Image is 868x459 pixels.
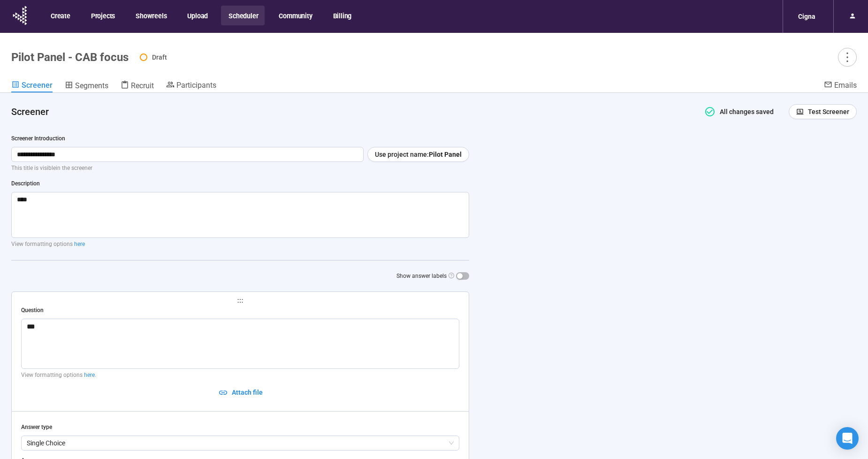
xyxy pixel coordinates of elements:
[429,151,462,158] b: Pilot Panel
[176,81,216,90] span: Participants
[789,104,857,119] button: Test Screener
[152,54,167,61] span: Draft
[836,427,859,450] div: Open Intercom Messenger
[11,240,469,249] p: View formatting options
[21,298,459,304] span: holder
[808,107,849,117] span: Test Screener
[11,51,129,64] h1: Pilot Panel - CAB focus
[27,436,454,450] span: Single Choice
[838,48,857,67] button: more
[824,80,857,92] a: Emails
[180,6,214,25] button: Upload
[65,80,108,92] a: Segments
[396,272,469,281] label: Show answer labels
[21,306,459,315] div: Question
[121,80,154,92] a: Recruit
[367,147,469,162] button: Use project name:Pilot Panel
[221,6,265,25] button: Scheduler
[11,179,469,188] div: Description
[716,108,774,115] span: All changes saved
[11,164,469,173] p: This title is visible in the screener
[449,273,454,278] span: question-circle
[21,423,459,432] div: Answer type
[131,81,154,90] span: Recruit
[11,80,53,92] a: Screener
[11,134,469,143] div: Screener Introduction
[834,81,857,90] span: Emails
[75,81,108,90] span: Segments
[21,385,459,400] button: Attach file
[232,387,263,398] span: Attach file
[84,6,122,25] button: Projects
[326,6,358,25] button: Billing
[792,8,821,25] div: Cigna
[74,241,85,247] a: here
[11,105,691,118] h4: Screener
[456,272,469,280] button: Show answer labels
[21,371,459,380] p: View formatting options .
[22,81,53,90] span: Screener
[43,6,77,25] button: Create
[841,51,853,63] span: more
[84,372,95,378] a: here
[271,6,319,25] button: Community
[128,6,173,25] button: Showreels
[166,80,216,92] a: Participants
[375,149,429,160] span: Use project name:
